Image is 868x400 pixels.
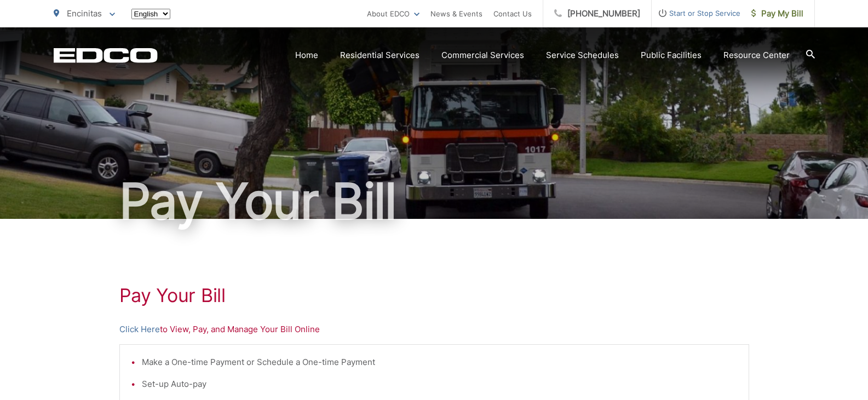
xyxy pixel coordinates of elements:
[67,8,102,19] span: Encinitas
[142,378,738,391] li: Set-up Auto-pay
[493,7,532,20] a: Contact Us
[119,323,749,336] p: to View, Pay, and Manage Your Bill Online
[546,49,619,62] a: Service Schedules
[295,49,318,62] a: Home
[54,48,158,63] a: EDCD logo. Return to the homepage.
[54,174,815,229] h1: Pay Your Bill
[641,49,702,62] a: Public Facilities
[723,49,790,62] a: Resource Center
[441,49,524,62] a: Commercial Services
[340,49,419,62] a: Residential Services
[119,323,160,336] a: Click Here
[142,356,738,369] li: Make a One-time Payment or Schedule a One-time Payment
[119,285,749,306] h1: Pay Your Bill
[751,7,803,20] span: Pay My Bill
[131,9,170,19] select: Select a language
[430,7,482,20] a: News & Events
[367,7,419,20] a: About EDCO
